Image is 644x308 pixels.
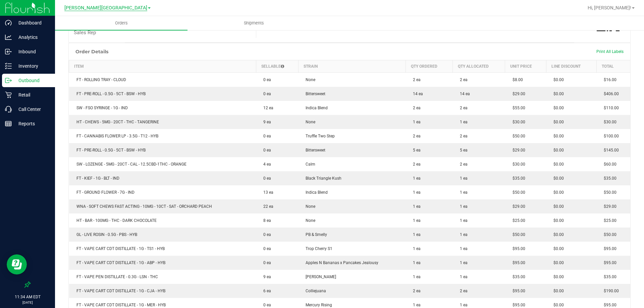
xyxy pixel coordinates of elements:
th: Sellable [256,60,298,73]
span: 2 ea [457,162,468,167]
span: Indica Blend [302,190,328,195]
p: [DATE] [3,300,52,305]
span: $0.00 [550,289,564,293]
span: $145.00 [600,148,619,152]
span: $110.00 [600,106,619,110]
span: $190.00 [600,289,619,293]
span: $8.00 [509,77,523,82]
span: $29.00 [509,91,525,96]
span: None [302,77,315,82]
span: $0.00 [550,190,564,195]
span: 1 ea [457,120,468,124]
inline-svg: Dashboard [5,19,12,26]
span: $95.00 [509,289,525,293]
span: $95.00 [509,303,525,307]
th: Qty Ordered [406,60,452,73]
p: Reports [12,120,52,128]
span: $0.00 [550,232,564,237]
span: 2 ea [457,77,468,82]
span: 1 ea [457,218,468,223]
span: None [302,218,315,223]
span: $29.00 [509,148,525,152]
span: 9 ea [260,120,271,124]
span: 2 ea [457,134,468,138]
th: Item [69,60,256,73]
span: 1 ea [410,303,421,307]
span: 1 ea [410,120,421,124]
span: 13 ea [260,190,273,195]
span: GL - LIVE ROSIN - 0.5G - PBS - HYB [73,232,137,237]
span: $35.00 [600,274,616,279]
span: $100.00 [600,134,619,138]
span: None [302,120,315,124]
p: Outbound [12,76,52,84]
span: 0 ea [260,232,271,237]
span: 22 ea [260,204,273,209]
span: Bittersweet [302,148,325,152]
p: Dashboard [12,19,52,27]
span: 1 ea [457,303,468,307]
span: 1 ea [410,246,421,251]
p: Inbound [12,48,52,56]
span: $25.00 [600,218,616,223]
inline-svg: Outbound [5,77,12,84]
span: FT - VAPE PEN DISTILLATE - 0.3G - LSN - THC [73,274,158,279]
span: Apples N Bananas x Pancakes Jealousy [302,260,378,265]
span: Mercury Rising [302,303,332,307]
span: $0.00 [550,204,564,209]
span: $35.00 [509,176,525,181]
span: $29.00 [509,204,525,209]
span: $0.00 [550,303,564,307]
span: $0.00 [550,91,564,96]
span: SW - LOZENGE - 5MG - 20CT - CAL - 12.5CBD-1THC - ORANGE [73,162,186,167]
span: 2 ea [410,77,421,82]
span: 1 ea [457,246,468,251]
span: Black Triangle Kush [302,176,341,181]
span: FT - VAPE CART CDT DISTILLATE - 1G - ABP - HYB [73,260,165,265]
span: 0 ea [260,176,271,181]
span: $30.00 [600,120,616,124]
inline-svg: Analytics [5,34,12,41]
span: FT - ROLLING TRAY - CLOUD [73,77,126,82]
span: $55.00 [509,106,525,110]
span: $0.00 [550,162,564,167]
span: 1 ea [457,176,468,181]
a: Orders [55,16,187,30]
span: None [302,204,315,209]
span: 1 ea [410,176,421,181]
inline-svg: Inventory [5,63,12,69]
span: $0.00 [550,120,564,124]
p: 11:34 AM EDT [3,294,52,300]
inline-svg: Inbound [5,48,12,55]
iframe: Resource center [7,254,27,274]
p: Retail [12,91,52,99]
span: Print All Labels [596,49,624,54]
span: Colliejuana [302,289,326,293]
inline-svg: Reports [5,120,12,127]
span: $95.00 [509,246,525,251]
span: 2 ea [410,162,421,167]
span: 1 ea [457,260,468,265]
span: $30.00 [509,120,525,124]
span: 0 ea [260,303,271,307]
span: FT - PRE-ROLL - 0.5G - 5CT - BSW - HYB [73,91,146,96]
span: $50.00 [509,190,525,195]
span: $30.00 [509,162,525,167]
span: $50.00 [600,232,616,237]
th: Total [596,60,630,73]
span: 1 ea [457,232,468,237]
span: 2 ea [457,289,468,293]
span: 1 ea [457,274,468,279]
span: 2 ea [410,289,421,293]
span: Calm [302,162,315,167]
span: $29.00 [600,204,616,209]
span: WNA - SOFT CHEWS FAST ACTING - 10MG - 10CT - SAT - ORCHARD PEACH [73,204,212,209]
span: FT - VAPE CART CDT DISTILLATE - 1G - TS1 - HYB [73,246,165,251]
span: Shipments [235,20,273,26]
p: Inventory [12,62,52,70]
span: $0.00 [550,274,564,279]
span: [PERSON_NAME] [302,274,336,279]
h1: Order Details [75,49,108,54]
span: $0.00 [550,148,564,152]
span: $35.00 [509,274,525,279]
